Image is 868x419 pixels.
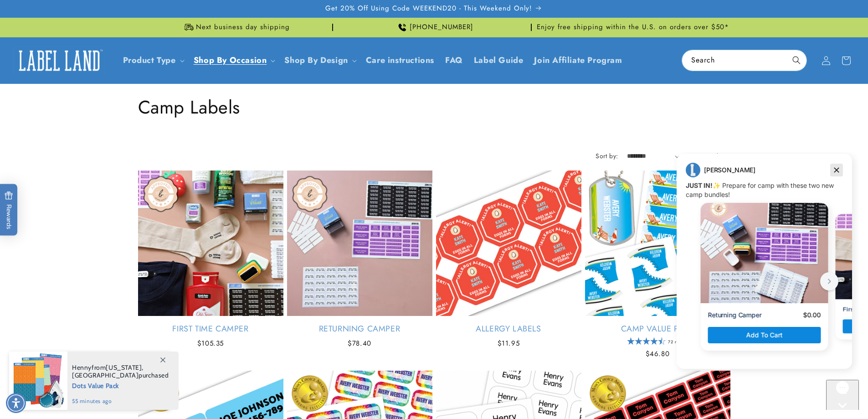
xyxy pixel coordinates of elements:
[585,324,730,334] a: Camp Value Pack
[410,23,473,32] span: [PHONE_NUMBER]
[106,363,142,372] span: [US_STATE]
[287,324,432,334] a: Returning Camper
[10,43,108,78] a: Label Land
[786,50,806,70] button: Search
[366,55,434,66] span: Care instructions
[138,324,283,334] a: First Time Camper
[337,18,532,37] div: Announcement
[72,364,169,379] span: from , purchased
[474,55,524,66] span: Label Guide
[535,18,730,37] div: Announcement
[826,380,859,410] iframe: Gorgias live chat messenger
[534,55,622,66] span: Join Affiliate Program
[188,50,279,71] summary: Shop By Occasion
[529,50,627,71] a: Join Affiliate Program
[72,379,169,391] span: Dots Value Pack
[436,324,581,334] a: Allergy Labels
[150,120,169,138] button: next button
[325,4,532,13] span: Get 20% Off Using Code WEEKEND20 - This Weekend Only!
[5,191,13,229] span: Rewards
[72,397,169,405] span: 55 minutes ago
[14,47,105,75] img: Label Land
[670,152,859,383] iframe: Gorgias live chat campaigns
[138,95,730,119] h1: Camp Labels
[537,23,729,32] span: Enjoy free shipping within the U.S. on orders over $50*
[440,50,468,71] a: FAQ
[6,393,26,413] div: Accessibility Menu
[360,50,440,71] a: Care instructions
[173,153,228,161] p: First Time Camper
[596,151,618,160] label: Sort by:
[468,50,529,71] a: Label Guide
[72,371,139,379] span: [GEOGRAPHIC_DATA]
[695,151,730,160] span: 16 products
[196,23,290,32] span: Next business day shipping
[123,54,176,66] a: Product Type
[194,55,267,66] span: Shop By Occasion
[118,50,188,71] summary: Product Type
[445,55,463,66] span: FAQ
[284,54,348,66] a: Shop By Design
[138,18,333,37] div: Announcement
[279,50,360,71] summary: Shop By Design
[72,363,92,372] span: Henny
